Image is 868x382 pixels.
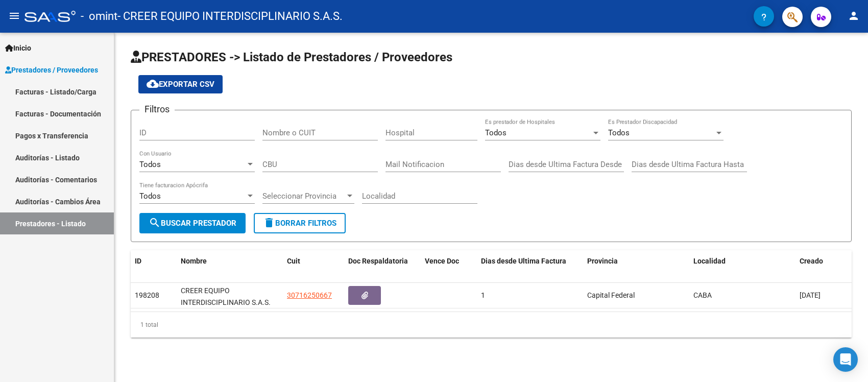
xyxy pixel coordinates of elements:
mat-icon: delete [263,217,275,229]
span: Seleccionar Provincia [262,192,345,201]
span: Provincia [587,257,618,265]
span: ID [135,257,141,265]
mat-icon: cloud_download [147,78,159,90]
span: Nombre [181,257,207,265]
button: Borrar Filtros [254,213,346,233]
button: Buscar Prestador [139,213,246,233]
datatable-header-cell: Nombre [177,250,283,272]
span: - omint [81,5,117,28]
datatable-header-cell: Provincia [583,250,689,272]
span: Todos [485,128,507,137]
div: 1 total [131,312,852,338]
span: Doc Respaldatoria [348,257,408,265]
span: Capital Federal [587,291,635,299]
mat-icon: menu [8,10,20,22]
h3: Filtros [139,102,175,116]
mat-icon: search [149,217,161,229]
span: 198208 [135,291,159,299]
span: Vence Doc [425,257,459,265]
span: Todos [139,192,161,201]
span: PRESTADORES -> Listado de Prestadores / Proveedores [131,50,452,64]
mat-icon: person [848,10,860,22]
div: Open Intercom Messenger [833,347,858,372]
datatable-header-cell: Creado [795,250,852,272]
span: Borrar Filtros [263,219,336,228]
datatable-header-cell: ID [131,250,177,272]
div: CREER EQUIPO INTERDISCIPLINARIO S.A.S. [181,285,279,306]
span: CABA [693,291,712,299]
datatable-header-cell: Cuit [283,250,344,272]
datatable-header-cell: Doc Respaldatoria [344,250,421,272]
span: Todos [139,160,161,169]
datatable-header-cell: Vence Doc [421,250,477,272]
span: - CREER EQUIPO INTERDISCIPLINARIO S.A.S. [117,5,343,28]
span: Todos [608,128,630,137]
span: 30716250667 [287,291,332,299]
button: Exportar CSV [138,75,223,93]
span: 1 [481,291,485,299]
datatable-header-cell: Dias desde Ultima Factura [477,250,583,272]
span: Prestadores / Proveedores [5,64,98,76]
span: Buscar Prestador [149,219,236,228]
span: Dias desde Ultima Factura [481,257,566,265]
span: Exportar CSV [147,80,214,89]
span: Localidad [693,257,726,265]
span: Inicio [5,42,31,54]
span: Cuit [287,257,300,265]
datatable-header-cell: Localidad [689,250,795,272]
span: Creado [800,257,823,265]
span: [DATE] [800,291,821,299]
